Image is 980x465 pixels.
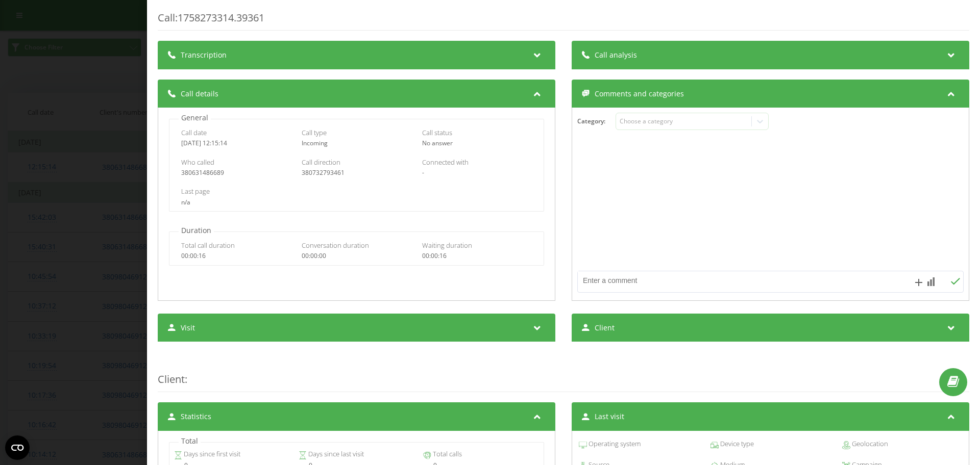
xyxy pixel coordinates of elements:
div: [DATE] 12:15:14 [181,140,291,147]
div: : [158,352,969,392]
span: Connected with [422,158,469,167]
span: Last visit [595,411,624,422]
span: Days since first visit [182,449,240,459]
span: Operating system [587,439,641,449]
span: Call status [422,128,452,137]
span: Comments and categories [595,89,684,99]
div: 00:00:00 [302,252,411,260]
button: Open CMP widget [5,435,30,460]
div: 00:00:16 [181,252,291,260]
span: Statistics [181,411,211,422]
p: Duration [179,225,214,236]
span: Call details [181,89,218,99]
div: Choose a category [620,117,747,125]
span: Total call duration [181,241,235,250]
span: Total calls [431,449,462,459]
span: Device type [719,439,754,449]
p: Total [179,436,201,446]
div: 380631486689 [181,169,291,176]
span: Call type [302,128,327,137]
div: 380732793461 [302,169,411,176]
span: Visit [181,323,195,333]
span: Conversation duration [302,241,369,250]
span: Call date [181,128,207,137]
span: Days since last visit [307,449,364,459]
span: Client [158,372,185,386]
h4: Category : [577,118,616,125]
span: Call analysis [595,50,637,60]
span: No answer [422,139,453,147]
div: - [422,169,532,176]
span: Who called [181,158,214,167]
span: Call direction [302,158,340,167]
span: Waiting duration [422,241,472,250]
span: Geolocation [850,439,888,449]
div: Call : 1758273314.39361 [158,11,969,31]
span: Transcription [181,50,227,60]
div: 00:00:16 [422,252,532,260]
span: Last page [181,187,210,196]
p: General [179,113,211,123]
span: Client [595,323,615,333]
div: n/a [181,199,531,206]
span: Incoming [302,139,328,147]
